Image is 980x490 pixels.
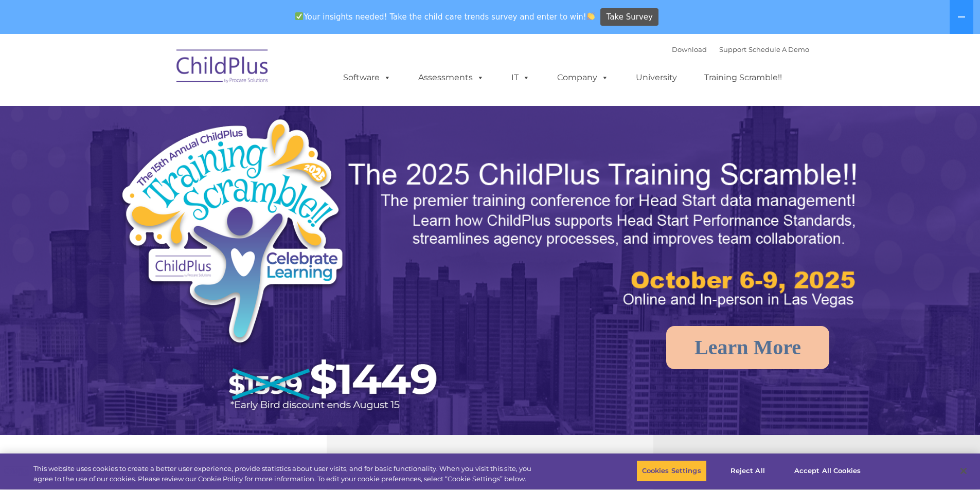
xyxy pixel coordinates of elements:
button: Accept All Cookies [789,460,866,482]
div: This website uses cookies to create a better user experience, provide statistics about user visit... [33,464,539,484]
a: University [626,67,687,88]
img: ✅ [295,12,303,20]
a: Learn More [666,326,829,369]
a: Schedule A Demo [749,45,809,53]
a: Software [333,67,401,88]
button: Close [952,460,975,482]
a: Assessments [408,67,494,88]
a: Download [672,45,707,53]
a: Training Scramble!! [694,67,792,88]
a: Company [547,67,619,88]
button: Reject All [716,460,780,482]
a: IT [501,67,540,88]
a: Take Survey [600,8,658,26]
a: Support [719,45,746,53]
span: Your insights needed! Take the child care trends survey and enter to win! [291,7,599,27]
img: ChildPlus by Procare Solutions [171,42,274,94]
font: | [672,45,809,53]
button: Cookies Settings [636,460,707,482]
span: Take Survey [607,8,653,26]
img: 👏 [587,12,595,20]
span: Last name [143,68,174,76]
span: Phone number [143,110,187,118]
